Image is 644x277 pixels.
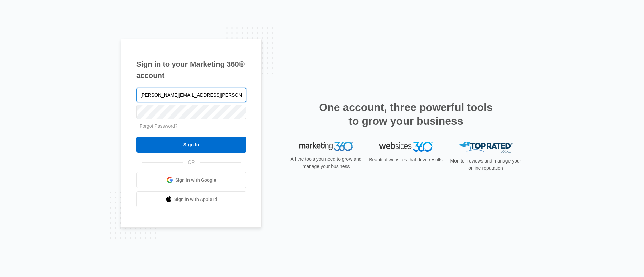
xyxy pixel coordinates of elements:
h1: Sign in to your Marketing 360® account [136,59,246,81]
input: Sign In [136,137,246,153]
a: Sign in with Google [136,172,246,188]
a: Sign in with Apple Id [136,191,246,207]
img: Marketing 360 [299,142,353,151]
p: Beautiful websites that drive results [368,156,443,164]
h2: One account, three powerful tools to grow your business [317,101,495,128]
img: Top Rated Local [459,142,513,153]
input: Email [136,88,246,102]
span: OR [183,159,200,166]
img: Websites 360 [379,142,433,151]
p: All the tools you need to grow and manage your business [288,156,364,170]
a: Forgot Password? [140,123,178,129]
span: Sign in with Apple Id [174,196,217,203]
span: Sign in with Google [175,177,216,184]
p: Monitor reviews and manage your online reputation [448,157,523,172]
